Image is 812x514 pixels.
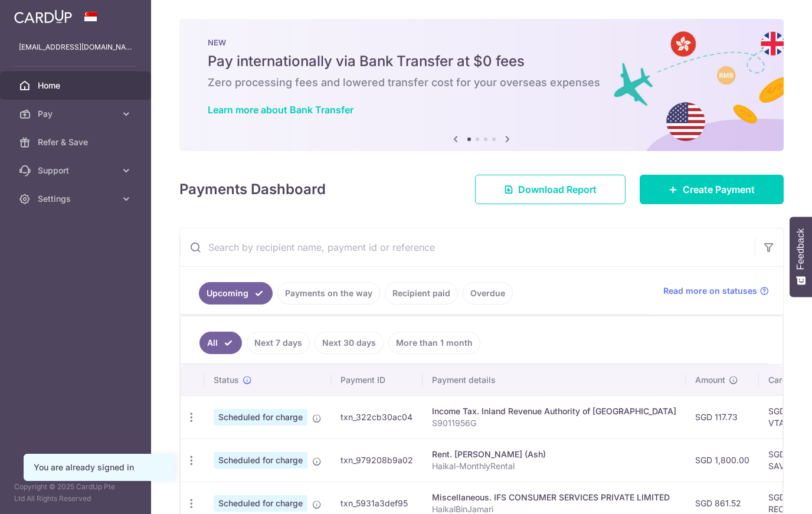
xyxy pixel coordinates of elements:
[795,228,806,270] span: Feedback
[214,495,307,512] span: Scheduled for charge
[214,409,307,425] span: Scheduled for charge
[388,332,480,354] a: More than 1 month
[518,182,597,197] span: Download Report
[214,374,239,386] span: Status
[179,179,326,200] h4: Payments Dashboard
[432,448,676,460] div: Rent. [PERSON_NAME] (Ash)
[38,108,116,120] span: Pay
[331,395,423,438] td: txn_322cb30ac04
[663,285,757,297] span: Read more on statuses
[331,365,423,395] th: Payment ID
[277,282,380,305] a: Payments on the way
[432,417,676,429] p: S9011956G
[686,395,759,438] td: SGD 117.73
[640,175,784,204] a: Create Payment
[14,9,72,24] img: CardUp
[695,374,725,386] span: Amount
[208,76,755,90] h6: Zero processing fees and lowered transfer cost for your overseas expenses
[19,41,132,53] p: [EMAIL_ADDRESS][DOMAIN_NAME]
[38,80,116,91] span: Home
[199,282,273,305] a: Upcoming
[432,460,676,472] p: Haikal-MonthlyRental
[208,38,755,47] p: NEW
[38,136,116,148] span: Refer & Save
[315,332,384,354] a: Next 30 days
[214,452,307,469] span: Scheduled for charge
[432,405,676,417] div: Income Tax. Inland Revenue Authority of [GEOGRAPHIC_DATA]
[180,228,755,266] input: Search by recipient name, payment id or reference
[179,19,784,151] img: Bank transfer banner
[385,282,458,305] a: Recipient paid
[331,438,423,482] td: txn_979208b9a02
[199,332,242,354] a: All
[247,332,310,354] a: Next 7 days
[38,165,116,176] span: Support
[663,285,769,297] a: Read more on statuses
[38,193,116,205] span: Settings
[463,282,513,305] a: Overdue
[686,438,759,482] td: SGD 1,800.00
[208,104,353,116] a: Learn more about Bank Transfer
[683,182,755,197] span: Create Payment
[423,365,686,395] th: Payment details
[208,52,755,71] h5: Pay internationally via Bank Transfer at $0 fees
[475,175,626,204] a: Download Report
[432,492,676,503] div: Miscellaneous. IFS CONSUMER SERVICES PRIVATE LIMITED
[790,217,812,297] button: Feedback - Show survey
[34,461,165,473] div: You are already signed in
